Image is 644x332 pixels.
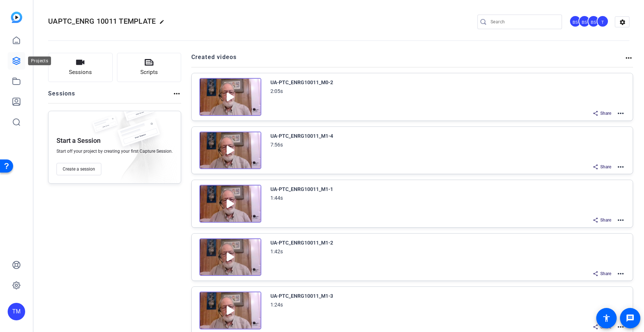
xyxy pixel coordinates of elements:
span: Share [600,271,611,277]
img: Creator Project Thumbnail [199,185,261,223]
mat-icon: more_horiz [624,54,633,62]
img: fake-session.png [111,118,166,155]
span: Create a session [63,166,95,172]
span: UAPTC_ENRG 10011 TEMPLATE [48,17,156,26]
img: Creator Project Thumbnail [199,78,261,116]
h2: Created videos [191,53,625,67]
div: BS [569,15,581,27]
div: UA-PTC_ENRG10011_M1-1 [270,185,333,194]
div: 2:05s [270,87,283,95]
ngx-avatar: Brandon Simmons [588,15,600,28]
div: UA-PTC_ENRG10011_M1-3 [270,292,333,300]
button: Sessions [48,53,113,82]
mat-icon: more_horiz [616,109,625,118]
mat-icon: settings [615,17,630,28]
div: 1:24s [270,300,283,309]
div: TM [8,303,25,320]
mat-icon: more_horiz [616,269,625,278]
div: UA-PTC_ENRG10011_M1-2 [270,238,333,247]
span: Sessions [69,68,92,77]
div: 7:56s [270,140,283,149]
ngx-avatar: Tim Marietta [597,15,609,28]
div: BS [578,15,590,27]
h2: Sessions [48,89,75,103]
div: Projects [28,56,51,65]
mat-icon: edit [159,19,168,28]
mat-icon: more_horiz [172,89,181,98]
button: Create a session [56,163,101,175]
span: Share [600,164,611,170]
p: Start a Session [56,136,101,145]
mat-icon: accessibility [602,314,611,323]
span: Share [600,217,611,223]
div: UA-PTC_ENRG10011_M0-2 [270,78,333,87]
img: Creator Project Thumbnail [199,132,261,169]
ngx-avatar: Bradley Spinsby [569,15,582,28]
mat-icon: message [626,314,635,323]
span: Start off your project by creating your first Capture Session. [56,148,173,154]
mat-icon: more_horiz [616,216,625,224]
img: fake-session.png [89,116,121,137]
img: fake-session.png [118,100,159,127]
img: Creator Project Thumbnail [199,238,261,276]
div: T [597,15,609,27]
button: Scripts [117,53,182,82]
div: 1:42s [270,247,283,256]
span: Scripts [140,68,158,77]
ngx-avatar: Brian Sly [578,15,591,28]
img: blue-gradient.svg [11,12,22,23]
input: Search [491,17,556,26]
div: 1:44s [270,194,283,202]
div: BS [588,15,600,27]
img: embarkstudio-empty-session.png [106,109,177,187]
span: Share [600,110,611,116]
mat-icon: more_horiz [616,163,625,171]
img: Creator Project Thumbnail [199,292,261,329]
div: UA-PTC_ENRG10011_M1-4 [270,132,333,140]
